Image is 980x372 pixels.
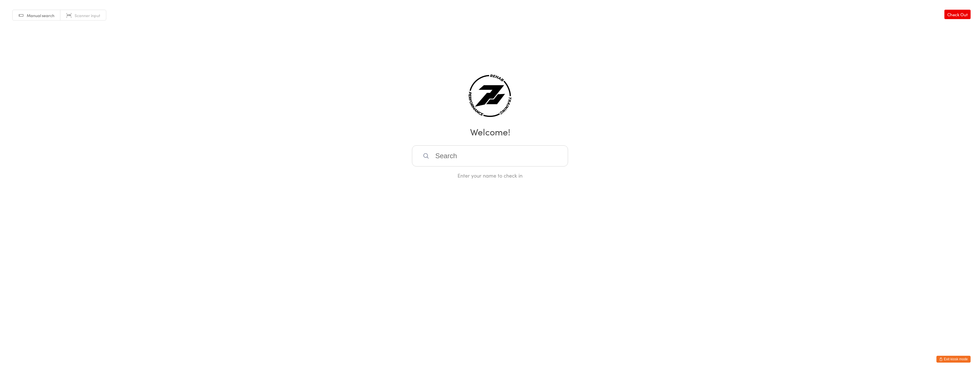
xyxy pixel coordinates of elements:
[412,145,568,166] input: Search
[412,172,568,179] div: Enter your name to check in
[469,74,511,117] img: ZNTH Rehab & Training Centre
[27,13,54,18] span: Manual search
[944,10,971,19] a: Check Out
[75,13,100,18] span: Scanner input
[936,356,971,363] button: Exit kiosk mode
[6,125,974,138] h2: Welcome!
